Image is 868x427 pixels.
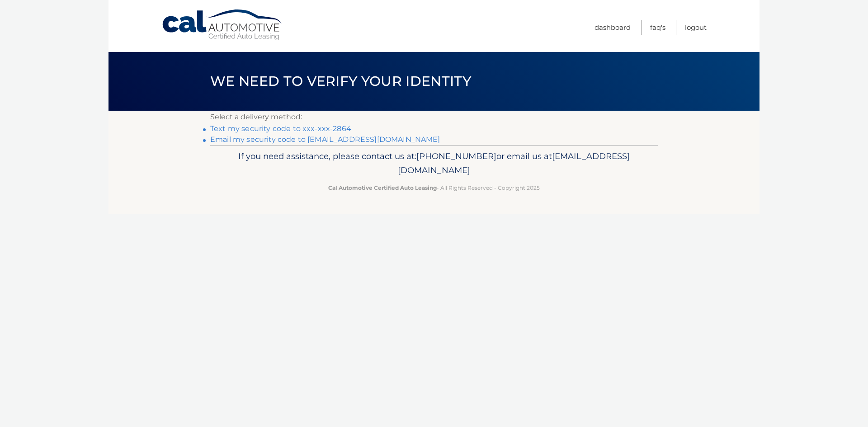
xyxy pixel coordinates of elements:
[210,135,440,144] a: Email my security code to [EMAIL_ADDRESS][DOMAIN_NAME]
[594,20,631,35] a: Dashboard
[210,124,351,133] a: Text my security code to xxx-xxx-2864
[328,184,437,191] strong: Cal Automotive Certified Auto Leasing
[216,149,652,178] p: If you need assistance, please contact us at: or email us at
[210,111,658,123] p: Select a delivery method:
[416,151,496,161] span: [PHONE_NUMBER]
[161,9,283,41] a: Cal Automotive
[210,73,471,89] span: We need to verify your identity
[650,20,665,35] a: FAQ's
[216,183,652,192] p: - All Rights Reserved - Copyright 2025
[685,20,707,35] a: Logout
